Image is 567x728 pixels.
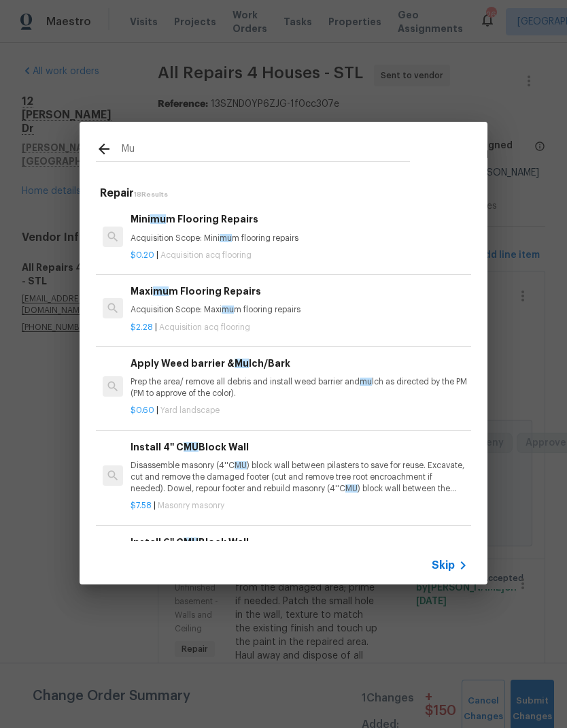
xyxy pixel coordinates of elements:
[131,250,468,261] p: |
[131,251,154,259] span: $0.20
[222,305,234,314] span: mu
[131,356,468,371] h6: Apply Weed barrier & lch/Bark
[131,501,152,510] span: $7.58
[158,501,224,510] span: Masonry masonry
[220,234,232,242] span: mu
[131,406,154,414] span: $0.60
[235,359,249,368] span: Mu
[131,233,468,244] p: Acquisition Scope: Mini m flooring repairs
[160,251,252,259] span: Acquisition acq flooring
[131,535,468,550] h6: Install 6'' C Block Wall
[345,484,358,493] span: MU
[184,537,199,547] span: MU
[131,323,153,331] span: $2.28
[360,378,372,386] span: mu
[100,186,471,201] h5: Repair
[131,500,468,512] p: |
[131,440,468,454] h6: Install 4'' C Block Wall
[131,405,468,416] p: |
[159,323,250,331] span: Acquisition acq flooring
[131,460,468,495] p: Disassemble masonry (4''C ) block wall between pilasters to save for reuse. Excavate, cut and rem...
[432,559,455,572] span: Skip
[150,214,166,224] span: mu
[131,322,468,333] p: |
[131,376,468,399] p: Prep the area/ remove all debris and install weed barrier and lch as directed by the PM (PM to ap...
[160,406,220,414] span: Yard landscape
[122,141,410,161] input: Search issues or repairs
[131,284,468,299] h6: Maxi m Flooring Repairs
[131,304,468,316] p: Acquisition Scope: Maxi m flooring repairs
[153,286,169,296] span: mu
[235,461,247,469] span: MU
[131,212,468,227] h6: Mini m Flooring Repairs
[184,442,199,452] span: MU
[134,191,168,198] span: 18 Results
